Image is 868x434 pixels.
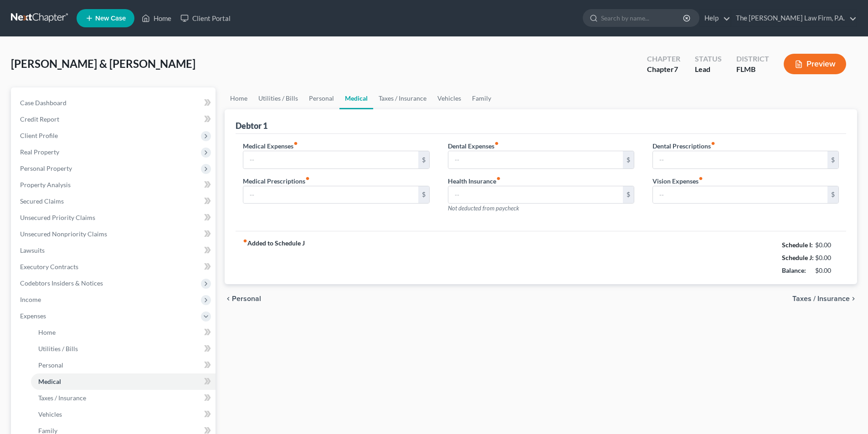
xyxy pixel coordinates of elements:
label: Dental Expenses [448,141,499,151]
a: Medical [339,87,373,109]
strong: Schedule I: [782,241,813,249]
strong: Added to Schedule J [243,239,305,277]
span: Personal Property [20,164,72,172]
a: Home [31,324,216,341]
span: Lawsuits [20,246,45,254]
i: fiber_manual_record [496,176,501,181]
label: Dental Prescriptions [652,141,715,151]
input: -- [653,151,827,168]
a: Family [467,87,497,109]
div: $0.00 [815,253,839,262]
span: Case Dashboard [20,99,67,107]
a: Help [700,10,730,26]
span: Client Profile [20,132,58,139]
a: Case Dashboard [13,95,216,111]
a: Personal [303,87,339,109]
a: Taxes / Insurance [373,87,432,109]
div: Lead [695,64,722,75]
div: FLMB [736,64,769,75]
i: fiber_manual_record [305,176,310,181]
div: $0.00 [815,240,839,250]
button: chevron_left Personal [225,295,261,302]
span: Taxes / Insurance [38,394,86,402]
a: Lawsuits [13,242,216,259]
input: -- [448,151,623,168]
span: Personal [38,361,63,369]
input: Search by name... [601,10,684,26]
div: $ [418,151,429,168]
span: Utilities / Bills [38,345,78,352]
span: Property Analysis [20,181,71,189]
div: Debtor 1 [236,120,267,131]
span: New Case [95,15,126,22]
div: $ [827,151,838,168]
i: fiber_manual_record [243,239,247,243]
a: Credit Report [13,111,216,128]
input: -- [448,186,623,204]
span: Personal [232,295,261,302]
span: Codebtors Insiders & Notices [20,279,103,287]
input: -- [653,186,827,204]
a: Medical [31,373,216,390]
input: -- [243,186,418,204]
a: Executory Contracts [13,259,216,275]
a: Property Analysis [13,177,216,193]
span: Not deducted from paycheck [448,204,519,212]
a: Utilities / Bills [253,87,303,109]
a: Vehicles [31,406,216,423]
strong: Schedule J: [782,254,814,261]
span: [PERSON_NAME] & [PERSON_NAME] [11,57,195,70]
a: The [PERSON_NAME] Law Firm, P.A. [731,10,857,26]
label: Health Insurance [448,176,501,186]
i: chevron_left [225,295,232,302]
div: $ [827,186,838,204]
a: Unsecured Nonpriority Claims [13,226,216,242]
a: Unsecured Priority Claims [13,209,216,226]
a: Home [225,87,253,109]
div: $0.00 [815,266,839,275]
a: Home [137,10,176,26]
span: Credit Report [20,115,59,123]
span: 7 [674,65,678,73]
a: Utilities / Bills [31,341,216,357]
label: Medical Prescriptions [243,176,310,186]
a: Taxes / Insurance [31,390,216,406]
a: Personal [31,357,216,373]
i: fiber_manual_record [699,176,703,181]
a: Vehicles [432,87,467,109]
label: Vision Expenses [652,176,703,186]
i: fiber_manual_record [494,141,499,146]
span: Medical [38,378,61,385]
div: Chapter [647,54,680,64]
i: chevron_right [850,295,857,302]
div: $ [623,151,634,168]
span: Unsecured Priority Claims [20,214,95,221]
span: Vehicles [38,410,62,418]
label: Medical Expenses [243,141,298,151]
span: Home [38,328,56,336]
a: Client Portal [176,10,235,26]
i: fiber_manual_record [293,141,298,146]
button: Taxes / Insurance chevron_right [792,295,857,302]
div: District [736,54,769,64]
span: Unsecured Nonpriority Claims [20,230,107,238]
button: Preview [784,54,846,74]
span: Executory Contracts [20,263,78,271]
div: $ [623,186,634,204]
input: -- [243,151,418,168]
strong: Balance: [782,266,806,274]
span: Real Property [20,148,59,156]
a: Secured Claims [13,193,216,209]
span: Expenses [20,312,46,320]
span: Secured Claims [20,197,64,205]
div: Status [695,54,722,64]
span: Taxes / Insurance [792,295,850,302]
i: fiber_manual_record [711,141,715,146]
span: Income [20,296,41,303]
div: Chapter [647,64,680,75]
div: $ [418,186,429,204]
